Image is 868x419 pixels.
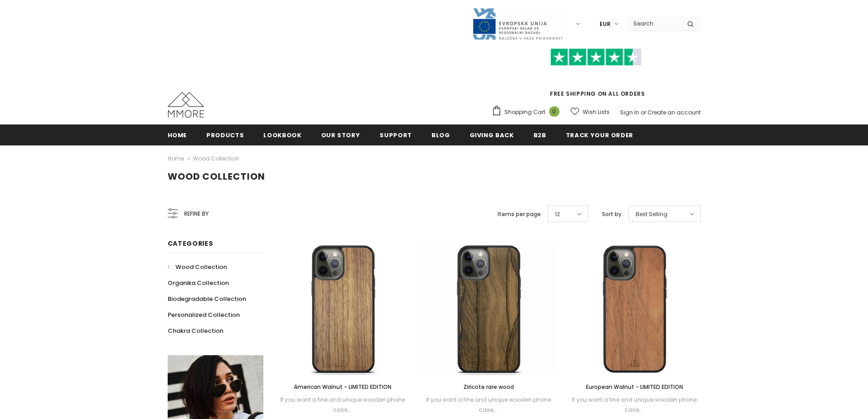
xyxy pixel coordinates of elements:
div: If you want a fine and unique wooden phone case,... [568,395,700,415]
label: Items per page [498,210,541,219]
a: European Walnut - LIMITED EDITION [568,382,700,392]
a: Chakra Collection [168,323,223,339]
span: Refine by [184,209,209,219]
a: Lookbook [263,124,301,145]
a: Personalized Collection [168,307,240,323]
span: Giving back [470,131,514,140]
span: Our Story [321,131,360,140]
div: If you want a fine and unique wooden phone case,... [422,395,555,415]
span: support [380,131,412,140]
span: Wood Collection [175,263,227,271]
span: 0 [549,106,560,117]
a: Home [168,124,187,145]
a: Our Story [321,124,360,145]
iframe: Customer reviews powered by Trustpilot [492,66,701,89]
span: Best Selling [636,210,668,219]
label: Sort by [602,210,621,219]
a: Giving back [470,124,514,145]
div: If you want a fine and unique wooden phone case,... [277,395,409,415]
span: Wish Lists [583,108,610,117]
input: Search Site [628,17,680,30]
span: Lookbook [263,131,301,140]
a: Sign In [620,109,639,116]
span: Ziricote rare wood [463,383,514,391]
span: 12 [555,210,560,219]
a: Javni Razpis [472,20,563,27]
a: Organika Collection [168,275,229,291]
span: Categories [168,239,213,248]
span: Personalized Collection [168,310,240,319]
a: Track your order [566,124,633,145]
span: B2B [534,131,546,140]
a: Wood Collection [193,155,239,162]
span: Home [168,131,187,140]
a: B2B [534,124,546,145]
a: Shopping Cart 0 [492,105,564,119]
a: Biodegradable Collection [168,291,246,307]
span: Wood Collection [168,170,265,183]
a: Create an account [647,109,701,116]
a: American Walnut - LIMITED EDITION [277,382,409,392]
span: Track your order [566,131,633,140]
span: Biodegradable Collection [168,295,246,303]
span: Shopping Cart [504,108,545,117]
a: Blog [431,124,450,145]
img: Trust Pilot Stars [550,48,642,66]
span: Chakra Collection [168,326,223,335]
span: EUR [600,20,611,29]
span: Products [206,131,244,140]
img: Javni Razpis [472,7,563,41]
span: Blog [431,131,450,140]
span: European Walnut - LIMITED EDITION [586,383,683,391]
a: Products [206,124,244,145]
a: Wish Lists [570,104,610,120]
a: Ziricote rare wood [422,382,555,392]
a: Wood Collection [168,259,227,275]
span: Organika Collection [168,279,229,287]
a: Home [168,153,184,164]
a: support [380,124,412,145]
span: or [641,109,646,116]
span: American Walnut - LIMITED EDITION [294,383,391,391]
img: MMORE Cases [168,92,204,118]
span: FREE SHIPPING ON ALL ORDERS [492,52,701,98]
